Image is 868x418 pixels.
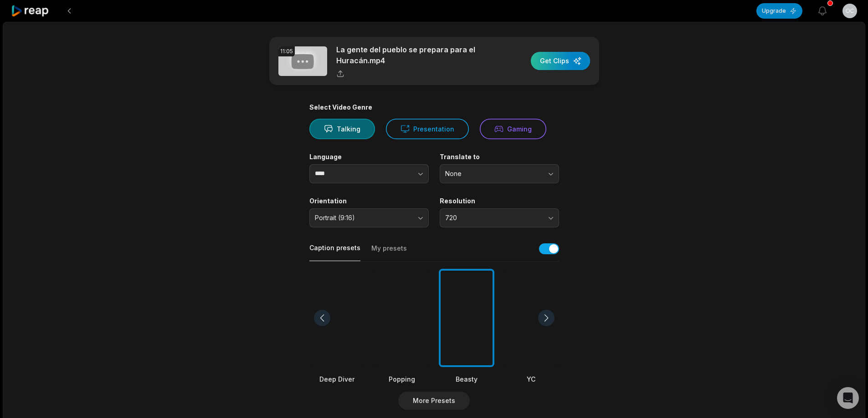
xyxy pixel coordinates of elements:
div: YC [503,374,559,384]
button: 720 [440,208,559,227]
div: 11:05 [278,46,295,56]
div: Deep Diver [309,374,365,384]
p: La gente del pueblo se prepara para el Huracán.mp4 [336,44,493,66]
button: Gaming [480,119,546,139]
div: Beasty [439,374,494,384]
label: Language [309,153,429,161]
button: Talking [309,119,375,139]
label: Orientation [309,197,429,205]
button: Upgrade [756,3,802,19]
span: None [445,170,541,178]
button: Get Clips [531,52,590,70]
div: Popping [374,374,430,384]
button: Portrait (9:16) [309,208,429,227]
button: My presets [371,244,407,261]
div: Select Video Genre [309,103,559,111]
button: Presentation [386,119,469,139]
button: More Presets [398,392,470,410]
label: Translate to [440,153,559,161]
span: 720 [445,214,541,222]
button: Caption presets [309,243,360,261]
button: None [440,164,559,183]
span: Portrait (9:16) [315,214,411,222]
div: Open Intercom Messenger [837,387,859,409]
label: Resolution [440,197,559,205]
